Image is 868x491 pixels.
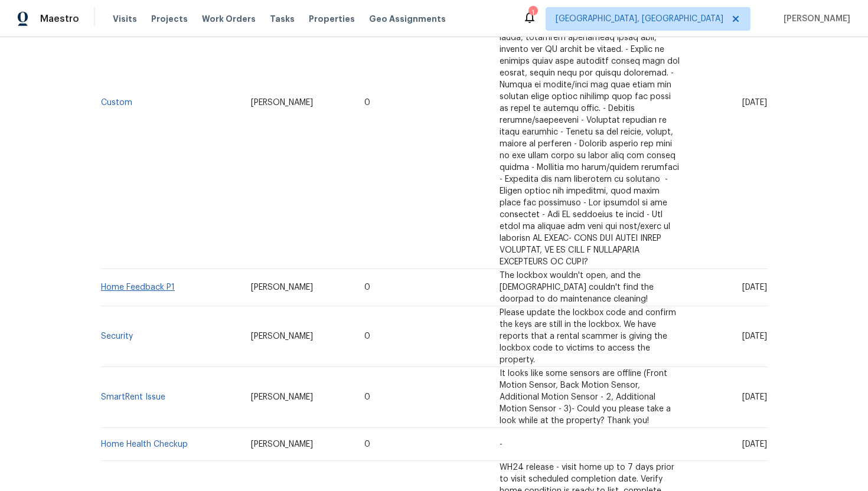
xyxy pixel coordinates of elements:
span: [DATE] [742,440,767,449]
a: Custom [101,99,132,107]
span: 0 [364,440,370,449]
span: Geo Assignments [369,13,446,25]
span: Maestro [40,13,79,25]
span: [DATE] [742,99,767,107]
span: [DATE] [742,393,767,401]
span: - [500,440,502,449]
span: The lockbox wouldn't open, and the [DEMOGRAPHIC_DATA] couldn't find the doorpad to do maintenance... [500,271,654,303]
a: Home Feedback P1 [101,283,175,292]
span: Work Orders [202,13,256,25]
span: 0 [364,332,370,341]
span: [DATE] [742,283,767,292]
div: 1 [528,7,537,19]
span: [PERSON_NAME] [251,440,313,449]
span: 0 [364,283,370,292]
span: It looks like some sensors are offline (Front Motion Sensor, Back Motion Sensor, Additional Motio... [500,369,671,425]
span: Please update the lockbox code and confirm the keys are still in the lockbox. We have reports tha... [500,309,676,364]
span: [PERSON_NAME] [779,13,850,25]
span: Projects [151,13,188,25]
span: Tasks [270,15,295,23]
a: SmartRent Issue [101,393,165,401]
span: Properties [309,13,355,25]
a: Home Health Checkup [101,440,188,449]
span: 0 [364,393,370,401]
span: [GEOGRAPHIC_DATA], [GEOGRAPHIC_DATA] [556,13,723,25]
span: Visits [113,13,137,25]
span: [PERSON_NAME] [251,99,313,107]
span: [PERSON_NAME] [251,332,313,341]
a: Security [101,332,133,341]
span: 0 [364,99,370,107]
span: [PERSON_NAME] [251,393,313,401]
span: [DATE] [742,332,767,341]
span: [PERSON_NAME] [251,283,313,292]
